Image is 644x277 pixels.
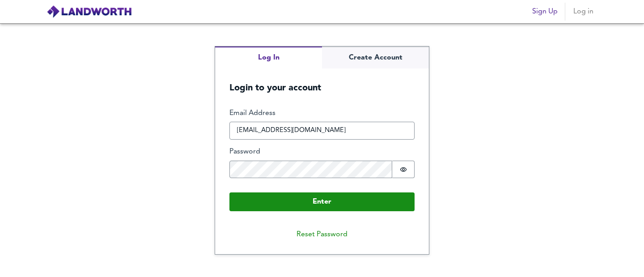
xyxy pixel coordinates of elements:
button: Show password [392,161,415,179]
button: Enter [229,192,415,211]
input: e.g. joe@bloggs.com [229,122,415,140]
img: logo [47,5,132,18]
label: Email Address [229,108,415,119]
label: Password [229,147,415,157]
button: Log in [569,3,597,21]
button: Sign Up [529,3,561,21]
h5: Login to your account [215,68,429,94]
span: Log in [572,5,594,18]
button: Reset Password [289,226,355,243]
span: Sign Up [532,5,558,18]
button: Create Account [322,47,429,68]
button: Log In [215,47,322,68]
